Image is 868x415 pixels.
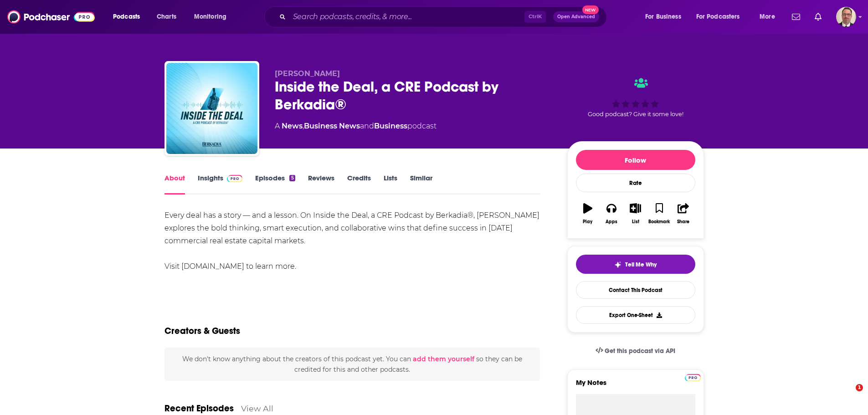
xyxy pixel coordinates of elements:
[164,325,240,337] h2: Creators & Guests
[639,10,693,24] button: open menu
[576,197,600,230] button: Play
[164,174,185,195] a: About
[836,7,856,27] img: User Profile
[576,306,695,324] button: Export One-Sheet
[107,10,152,24] button: open menu
[583,219,592,225] div: Play
[677,219,689,225] div: Share
[255,174,295,195] a: Episodes5
[576,281,695,299] a: Contact This Podcast
[384,174,397,195] a: Lists
[588,340,683,362] a: Get this podcast via API
[600,197,623,230] button: Apps
[837,384,859,406] iframe: Intercom live chat
[303,122,304,130] span: ,
[194,10,226,23] span: Monitoring
[275,69,340,78] span: [PERSON_NAME]
[304,122,360,130] a: Business News
[188,10,238,24] button: open menu
[289,175,295,181] div: 5
[157,10,176,23] span: Charts
[360,122,374,130] span: and
[7,8,95,26] img: Podchaser - Follow, Share and Rate Podcasts
[588,111,683,118] span: Good podcast? Give it some love!
[576,255,695,274] button: tell me why sparkleTell Me Why
[836,7,856,27] button: Show profile menu
[696,10,740,23] span: For Podcasters
[275,121,437,132] div: A podcast
[227,175,243,182] img: Podchaser Pro
[113,10,140,23] span: Podcasts
[753,10,786,24] button: open menu
[605,347,675,355] span: Get this podcast via API
[241,404,273,413] a: View All
[557,15,595,19] span: Open Advanced
[576,174,695,192] div: Rate
[567,69,704,126] div: Good podcast? Give it some love!
[760,10,775,23] span: More
[347,174,371,195] a: Credits
[308,174,334,195] a: Reviews
[164,403,234,414] a: Recent Episodes
[374,122,407,130] a: Business
[166,63,257,154] img: Inside the Deal, a CRE Podcast by Berkadia®
[282,122,303,130] a: News
[553,11,599,22] button: Open AdvancedNew
[606,219,617,225] div: Apps
[410,174,432,195] a: Similar
[811,9,825,25] a: Show notifications dropdown
[198,174,243,195] a: InsightsPodchaser Pro
[582,5,599,14] span: New
[632,219,639,225] div: List
[685,373,701,381] a: Pro website
[856,384,863,391] span: 1
[625,261,657,268] span: Tell Me Why
[648,219,670,225] div: Bookmark
[413,355,474,363] button: add them yourself
[151,10,182,24] a: Charts
[788,9,804,25] a: Show notifications dropdown
[623,197,647,230] button: List
[273,6,616,27] div: Search podcasts, credits, & more...
[836,7,856,27] span: Logged in as PercPodcast
[647,197,671,230] button: Bookmark
[576,150,695,170] button: Follow
[576,378,695,394] label: My Notes
[690,10,753,24] button: open menu
[614,261,621,268] img: tell me why sparkle
[645,10,681,23] span: For Business
[164,209,540,273] div: Every deal has a story — and a lesson. On Inside the Deal, a CRE Podcast by Berkadia®, [PERSON_NA...
[182,355,522,373] span: We don't know anything about the creators of this podcast yet . You can so they can be credited f...
[685,374,701,381] img: Podchaser Pro
[289,10,524,24] input: Search podcasts, credits, & more...
[671,197,695,230] button: Share
[524,11,546,23] span: Ctrl K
